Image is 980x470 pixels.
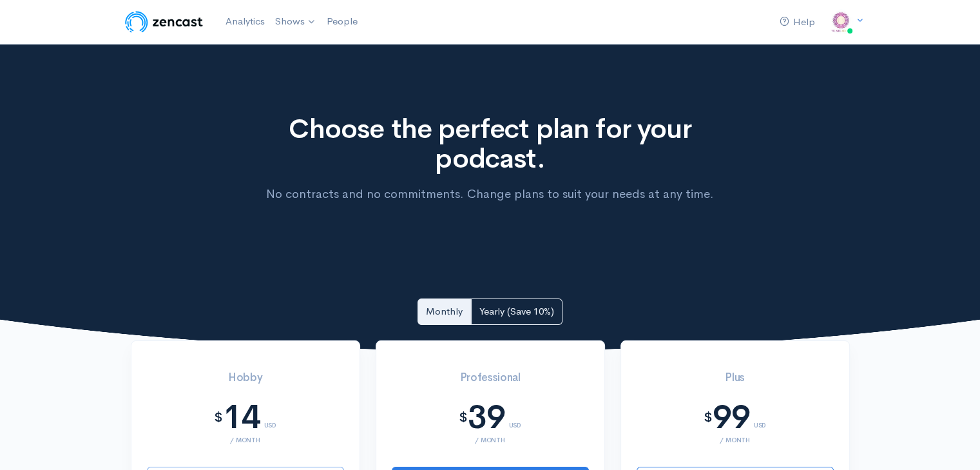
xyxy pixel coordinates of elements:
a: Monthly [418,299,471,325]
a: Analytics [220,8,270,35]
h3: Professional [392,372,589,384]
h3: Plus [637,372,834,384]
div: 14 [223,399,260,436]
a: People [322,8,363,35]
h3: Hobby [147,372,344,384]
div: USD [509,406,521,429]
a: Shows [270,8,322,36]
img: ... [828,9,854,35]
div: 99 [713,399,750,436]
div: $ [459,411,468,425]
a: Help [774,8,820,36]
img: ZenCast Logo [123,9,205,35]
div: / month [637,436,834,444]
div: USD [754,406,766,429]
div: / month [392,436,589,444]
div: USD [264,406,276,429]
h1: Choose the perfect plan for your podcast. [253,114,727,173]
a: Yearly (Save 10%) [471,299,562,325]
div: $ [214,411,223,425]
div: 39 [468,399,505,436]
div: $ [704,411,713,425]
div: / month [147,436,344,444]
p: No contracts and no commitments. Change plans to suit your needs at any time. [253,185,727,203]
